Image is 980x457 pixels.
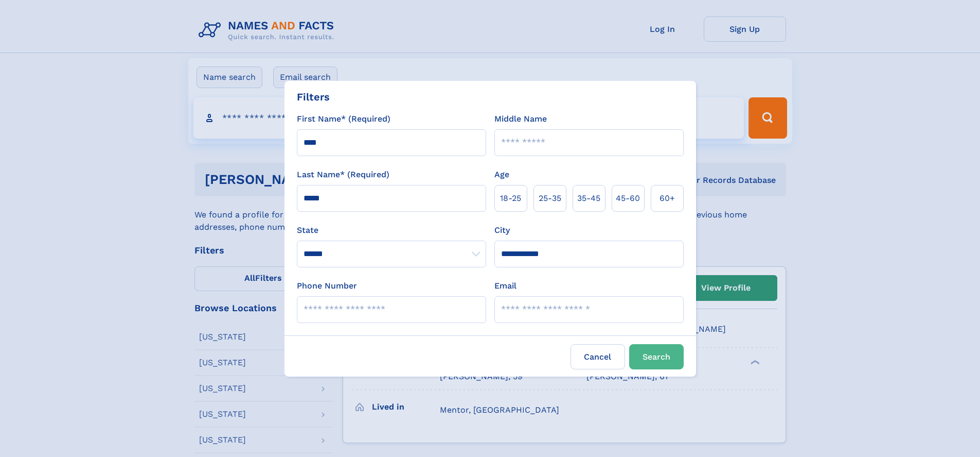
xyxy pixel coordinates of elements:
span: 18‑25 [500,192,521,205]
label: Last Name* (Required) [297,168,389,181]
span: 60+ [660,192,675,205]
span: 25‑35 [539,192,561,205]
label: Phone Number [297,280,357,292]
label: Cancel [571,344,625,369]
button: Search [629,344,684,369]
span: 45‑60 [616,192,640,205]
span: 35‑45 [577,192,600,205]
label: Age [494,168,509,181]
label: Middle Name [494,113,547,125]
label: First Name* (Required) [297,113,390,125]
label: Email [494,280,516,292]
label: State [297,224,486,236]
div: Filters [297,89,330,105]
label: City [494,224,510,236]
